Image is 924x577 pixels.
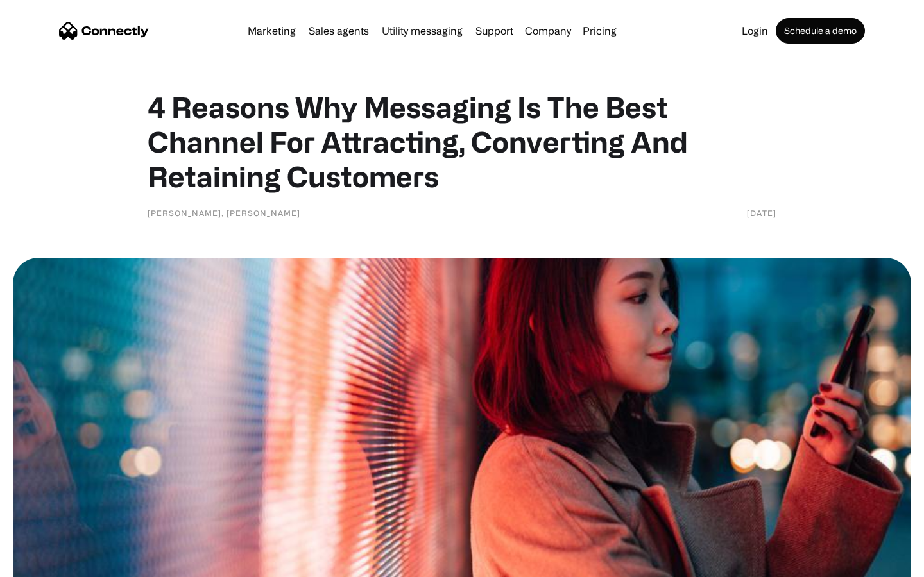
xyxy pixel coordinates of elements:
a: Pricing [577,26,622,36]
div: [DATE] [747,206,776,219]
aside: Language selected: English [13,555,77,573]
h1: 4 Reasons Why Messaging Is The Best Channel For Attracting, Converting And Retaining Customers [148,90,776,194]
a: Schedule a demo [776,18,865,44]
a: Login [737,26,773,36]
a: Support [470,26,518,36]
a: Utility messaging [377,26,468,36]
a: Marketing [243,26,301,36]
a: Sales agents [304,26,374,36]
div: Company [525,22,571,40]
div: [PERSON_NAME], [PERSON_NAME] [148,206,300,219]
ul: Language list [26,555,77,573]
